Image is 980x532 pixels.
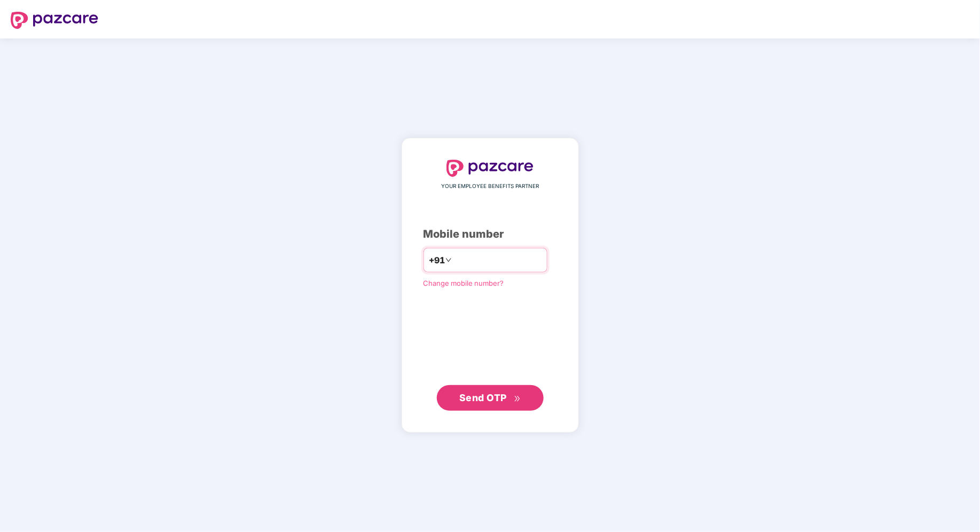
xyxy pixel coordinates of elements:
img: logo [11,12,98,29]
span: YOUR EMPLOYEE BENEFITS PARTNER [441,182,539,191]
span: double-right [514,395,521,402]
span: down [445,257,452,263]
a: Change mobile number? [424,279,504,287]
button: Send OTPdouble-right [437,385,544,411]
span: +91 [429,254,445,267]
span: Send OTP [459,392,507,403]
div: Mobile number [424,226,557,242]
img: logo [446,160,534,177]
